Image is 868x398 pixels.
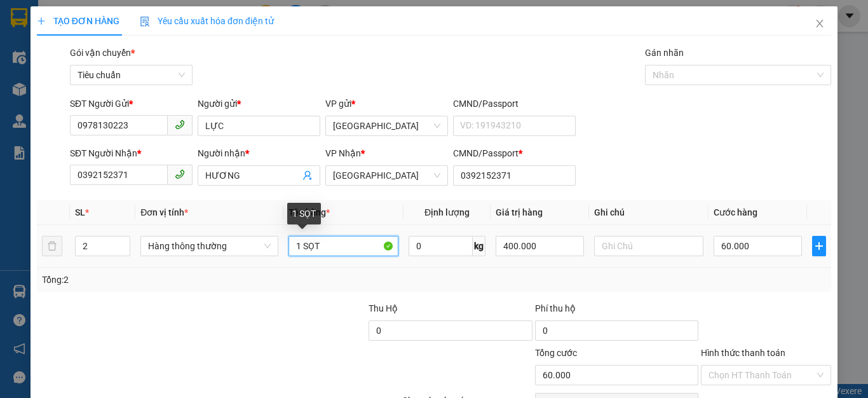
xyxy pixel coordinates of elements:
span: Phú Lâm [333,116,440,135]
span: phone [175,169,185,179]
span: Thu Hộ [369,303,398,313]
label: Gán nhãn [645,48,684,58]
span: Gói vận chuyển [70,48,135,58]
span: plus [813,241,826,251]
span: Yêu cầu xuất hóa đơn điện tử [140,16,274,26]
span: Tiêu chuẩn [78,65,185,85]
span: Giá trị hàng [496,207,543,217]
span: VP Nhận [325,148,361,158]
label: Hình thức thanh toán [701,348,785,358]
input: Ghi Chú [594,236,704,256]
div: VP gửi [325,97,448,111]
div: Người nhận [198,146,320,160]
span: kg [473,236,485,256]
span: SL [75,207,85,217]
div: CMND/Passport [453,146,576,160]
div: SĐT Người Gửi [70,97,193,111]
th: Ghi chú [589,200,709,225]
span: close [815,18,825,29]
input: 0 [496,236,583,256]
span: phone [175,120,185,130]
span: Tổng cước [535,348,577,358]
span: Định lượng [424,207,470,217]
button: delete [42,236,62,256]
span: plus [37,17,46,25]
div: Người gửi [198,97,320,111]
div: Phí thu hộ [535,301,698,320]
div: 1 SỌT [287,203,321,224]
button: plus [812,236,827,256]
span: Hàng thông thường [148,237,271,256]
img: icon [140,17,150,27]
div: CMND/Passport [453,97,576,111]
div: Tổng: 2 [42,273,336,287]
span: TẠO ĐƠN HÀNG [37,16,119,26]
div: SĐT Người Nhận [70,146,193,160]
input: VD: Bàn, Ghế [288,236,398,256]
span: user-add [302,170,313,181]
span: Đơn vị tính [140,207,188,217]
button: Close [802,6,837,42]
span: Đà Lạt [333,166,440,185]
span: Cước hàng [714,207,757,217]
